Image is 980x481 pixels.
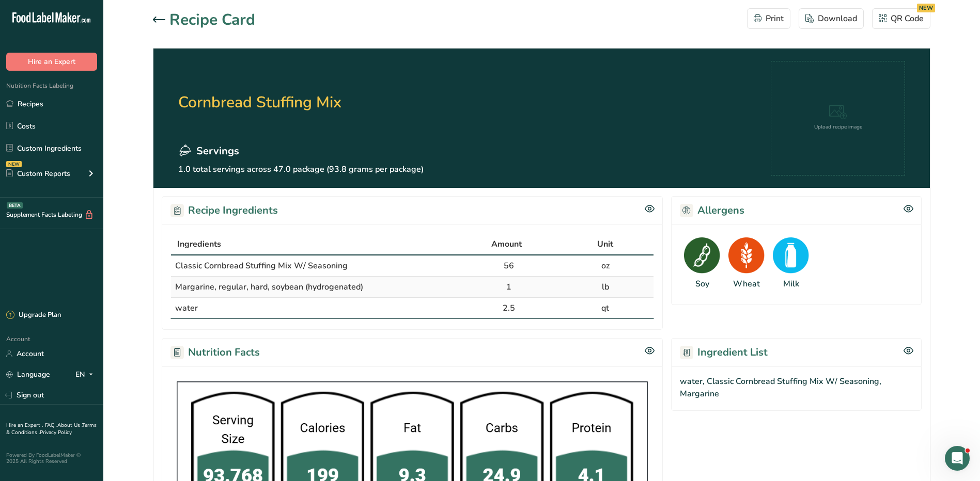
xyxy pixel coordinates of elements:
[460,255,557,277] td: 56
[684,237,720,274] img: Soy
[695,278,709,290] div: Soy
[6,310,61,320] div: Upgrade Plan
[557,255,654,277] td: oz
[178,61,424,143] h2: Cornbread Stuffing Mix
[45,422,57,429] a: FAQ .
[754,12,784,25] div: Print
[945,446,970,471] iframe: Intercom live chat
[170,203,278,218] h2: Recipe Ingredients
[671,366,922,411] div: water, Classic Cornbread Stuffing Mix W/ Seasoning, Margarine
[783,278,799,290] div: Milk
[773,237,809,274] img: Milk
[40,429,72,436] a: Privacy Policy
[178,163,424,175] p: 1.0 total servings across 47.0 package (93.8 grams per package)
[175,302,198,314] span: water
[733,278,760,290] div: Wheat
[175,281,363,293] span: Margarine, regular, hard, soybean (hydrogenated)
[728,237,765,274] img: Wheat
[814,123,862,131] div: Upload recipe image
[879,12,924,25] div: QR Code
[6,452,97,464] div: Powered By FoodLabelMaker © 2025 All Rights Reserved
[680,203,744,218] h2: Allergens
[6,53,97,71] button: Hire an Expert
[460,277,557,298] td: 1
[169,8,255,31] h1: Recipe Card
[6,168,70,179] div: Custom Reports
[57,422,82,429] a: About Us .
[6,365,50,383] a: Language
[7,202,23,209] div: BETA
[6,422,43,429] a: Hire an Expert .
[680,345,768,360] h2: Ingredient List
[799,8,864,29] button: Download
[805,12,857,25] div: Download
[6,161,22,167] div: NEW
[917,4,935,12] div: NEW
[491,238,522,250] span: Amount
[872,8,930,29] button: QR Code NEW
[557,298,654,318] td: qt
[175,260,348,271] span: Classic Cornbread Stuffing Mix W/ Seasoning
[460,298,557,318] td: 2.5
[747,8,790,29] button: Print
[177,238,221,250] span: Ingredients
[6,422,97,436] a: Terms & Conditions .
[170,345,260,360] h2: Nutrition Facts
[557,277,654,298] td: lb
[75,368,97,381] div: EN
[597,238,613,250] span: Unit
[196,143,239,159] span: Servings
